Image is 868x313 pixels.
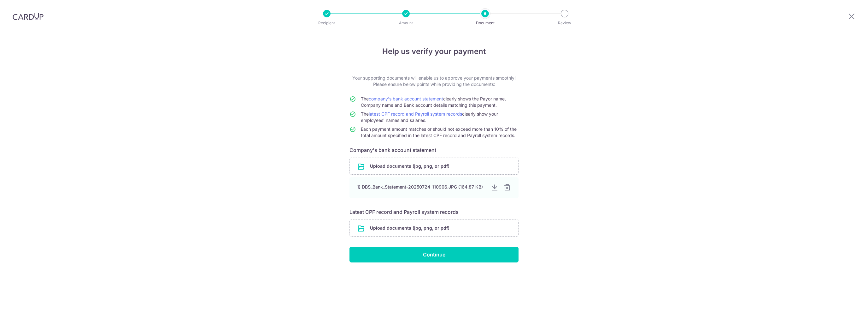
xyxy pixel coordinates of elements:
[361,96,506,108] span: The clearly shows the Payor name, Company name and Bank account details matching this payment.
[349,158,519,175] div: Upload documents (jpg, png, or pdf)
[349,220,519,237] div: Upload documents (jpg, png, or pdf)
[349,46,519,57] h4: Help us verify your payment
[361,126,517,138] span: Each payment amount matches or should not exceed more than 10% of the total amount specified in t...
[13,13,44,20] img: CardUp
[361,111,498,123] span: The clearly show your employees' names and salaries.
[349,247,519,262] input: Continue
[462,20,508,26] p: Document
[383,20,429,26] p: Amount
[303,20,350,26] p: Recipient
[541,20,588,26] p: Review
[349,75,519,87] p: Your supporting documents will enable us to approve your payments smoothly! Please ensure below p...
[369,111,462,117] a: latest CPF record and Payroll system records
[349,208,519,216] h6: Latest CPF record and Payroll system records
[349,146,519,154] h6: Company's bank account statement
[369,96,443,101] a: company's bank account statement
[828,294,862,310] iframe: Opens a widget where you can find more information
[357,184,486,190] div: 1) DBS_Bank_Statement-20250724-110906.JPG (164.87 KB)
